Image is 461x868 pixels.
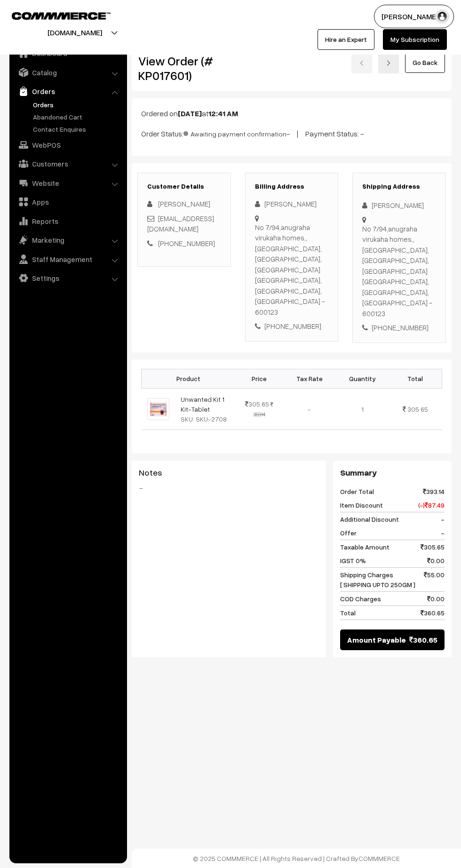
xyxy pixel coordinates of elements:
[141,108,442,119] p: Ordered on at
[12,270,124,287] a: Settings
[405,52,445,73] a: Go Back
[336,369,389,388] th: Quantity
[12,231,124,248] a: Marketing
[255,183,329,191] h3: Billing Address
[236,369,283,388] th: Price
[340,528,357,538] span: Offer
[183,127,286,139] span: Awaiting payment confirmation
[340,608,356,618] span: Total
[362,200,436,211] div: [PERSON_NAME]
[427,594,445,604] span: 0.00
[147,214,214,233] a: [EMAIL_ADDRESS][DOMAIN_NAME]
[340,570,415,589] span: Shipping Charges [ SHIPPING UPTO 250GM ]
[361,405,364,413] span: 1
[421,608,445,618] span: 360.65
[12,83,124,100] a: Orders
[158,239,215,247] a: [PHONE_NUMBER]
[139,468,319,478] h3: Notes
[340,514,399,524] span: Additional Discount
[283,369,336,388] th: Tax Rate
[142,369,236,388] th: Product
[421,542,445,552] span: 305.65
[374,5,454,28] button: [PERSON_NAME]
[12,136,124,153] a: WebPOS
[340,500,383,510] span: Item Discount
[255,222,329,318] div: No 7/94,anugraha virukaha homes,, [GEOGRAPHIC_DATA],[GEOGRAPHIC_DATA],[GEOGRAPHIC_DATA] [GEOGRAPH...
[138,54,231,83] h2: View Order (# KP017601)
[147,398,169,420] img: UNWANTED KIT.jpeg
[12,175,124,191] a: Website
[340,594,381,604] span: COD Charges
[147,183,221,191] h3: Customer Details
[139,482,319,494] blockquote: -
[347,634,406,645] span: Amount Payable
[386,60,391,66] img: right-arrow.png
[362,322,436,333] div: [PHONE_NUMBER]
[389,369,442,388] th: Total
[441,514,445,524] span: -
[362,223,436,319] div: No 7/94,anugraha virukaha homes,, [GEOGRAPHIC_DATA],[GEOGRAPHIC_DATA],[GEOGRAPHIC_DATA] [GEOGRAPH...
[362,183,436,191] h3: Shipping Address
[340,486,374,496] span: Order Total
[245,400,269,408] span: 305.65
[358,854,400,862] a: COMMMERCE
[427,556,445,565] span: 0.00
[12,12,111,19] img: COMMMERCE
[418,500,445,510] span: (-) 87.49
[31,112,124,122] a: Abandoned Cart
[423,486,445,496] span: 393.14
[132,849,461,868] footer: © 2025 COMMMERCE | All Rights Reserved | Crafted By
[340,468,445,478] h3: Summary
[441,528,445,538] span: -
[407,405,428,413] span: 305.65
[141,127,442,139] p: Order Status: - | Payment Status: -
[158,199,210,208] span: [PERSON_NAME]
[340,542,389,552] span: Taxable Amount
[178,109,202,118] b: [DATE]
[12,251,124,268] a: Staff Management
[31,100,124,110] a: Orders
[181,395,224,413] a: Unwanted Kit 1 Kit-Tablet
[340,556,366,565] span: IGST 0%
[181,414,230,424] div: SKU: SKU-2708
[255,321,329,332] div: [PHONE_NUMBER]
[208,109,238,118] b: 12:41 AM
[12,155,124,172] a: Customers
[424,570,445,589] span: 55.00
[15,21,135,44] button: [DOMAIN_NAME]
[318,29,374,50] a: Hire an Expert
[435,9,449,24] img: user
[31,124,124,134] a: Contact Enquires
[255,199,329,209] div: [PERSON_NAME]
[409,634,437,645] span: 360.65
[12,9,94,21] a: COMMMERCE
[12,213,124,230] a: Reports
[383,29,447,50] a: My Subscription
[283,388,336,430] td: -
[12,193,124,210] a: Apps
[12,64,124,81] a: Catalog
